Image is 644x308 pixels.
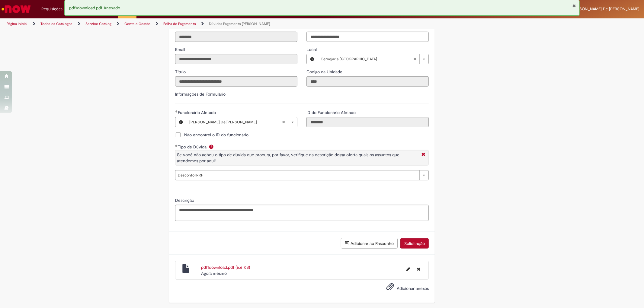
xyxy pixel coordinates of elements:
i: Fechar More information Por question_tipo_de_duvida [420,152,427,158]
span: Não encontrei o ID do funcionário [184,132,248,138]
label: Informações de Formulário [175,91,226,97]
input: ID do Funcionário Afetado [306,117,429,127]
input: Email [175,54,297,64]
time: 31/08/2025 23:47:16 [201,271,227,276]
button: Local, Visualizar este registro Cervejaria Santa Catarina [307,54,318,64]
span: Requisições [41,6,62,12]
a: Página inicial [7,21,27,26]
span: [PERSON_NAME] De [PERSON_NAME] [571,6,639,11]
a: Cervejaria [GEOGRAPHIC_DATA]Limpar campo Local [318,54,428,64]
input: ID [175,32,297,42]
span: [PERSON_NAME] De [PERSON_NAME] [189,117,282,127]
a: [PERSON_NAME] De [PERSON_NAME]Limpar campo Funcionário Afetado [186,117,297,127]
a: Dúvidas Pagamento [PERSON_NAME] [209,21,270,26]
input: Código da Unidade [306,76,429,87]
span: Somente leitura - ID do Funcionário Afetado [306,110,357,115]
label: Somente leitura - Email [175,46,186,52]
button: Editar nome de arquivo pdf1download.pdf [403,264,414,274]
span: Se você não achou o tipo de dúvida que procura, por favor, verifique na descrição dessa oferta qu... [177,152,399,164]
a: Todos os Catálogos [40,21,72,26]
abbr: Limpar campo Funcionário Afetado [279,117,288,127]
a: Service Catalog [85,21,111,26]
textarea: Descrição [175,205,429,221]
button: Adicionar ao Rascunho [341,238,398,249]
button: Adicionar anexos [385,281,396,295]
span: Adicionar anexos [397,286,429,291]
input: Título [175,76,297,87]
a: pdf1download.pdf (6.6 KB) [201,265,250,270]
button: Funcionário Afetado, Visualizar este registro Elison Macedo De Liz [175,117,186,127]
a: Folha de Pagamento [163,21,196,26]
ul: Trilhas de página [5,18,425,30]
span: pdf1download.pdf Anexado [69,5,120,11]
img: ServiceNow [1,3,32,15]
span: Local [306,47,318,52]
span: Obrigatório Preenchido [175,110,178,113]
abbr: Limpar campo Local [410,54,419,64]
span: Cervejaria [GEOGRAPHIC_DATA] [321,54,413,64]
span: Ajuda para Tipo de Dúvida [208,144,215,149]
button: Excluir pdf1download.pdf [413,264,424,274]
span: Descrição [175,198,195,203]
button: Solicitação [400,238,429,249]
label: Somente leitura - Título [175,69,187,75]
a: Gente e Gestão [124,21,150,26]
button: Fechar Notificação [572,3,576,8]
span: Agora mesmo [201,271,227,276]
span: Obrigatório Preenchido [175,144,178,147]
label: Somente leitura - Código da Unidade [306,69,344,75]
span: Tipo de Dúvida [178,144,208,150]
span: Necessários - Funcionário Afetado [178,110,217,115]
input: Telefone de Contato [306,32,429,42]
span: Desconto IRRF [178,170,416,180]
